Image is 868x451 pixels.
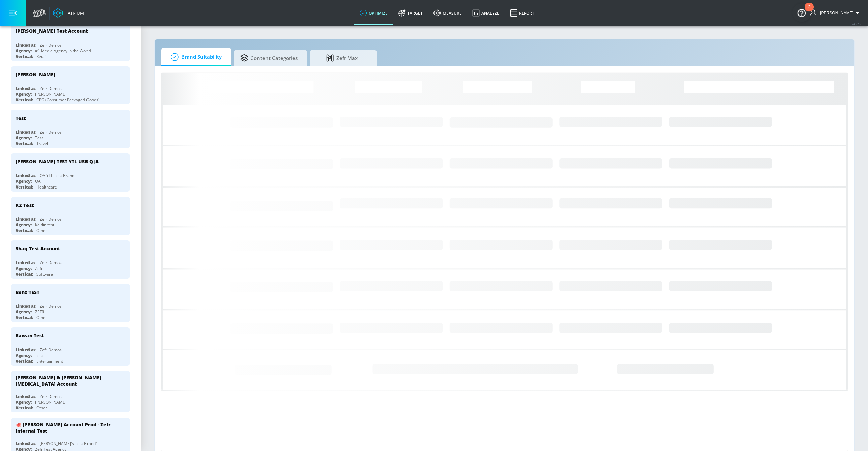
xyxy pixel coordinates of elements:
div: Vertical: [16,358,33,364]
div: [PERSON_NAME] [16,71,55,78]
div: [PERSON_NAME] & [PERSON_NAME][MEDICAL_DATA] AccountLinked as:Zefr DemosAgency:[PERSON_NAME]Vertic... [11,371,130,412]
div: CPG (Consumer Packaged Goods) [36,97,100,103]
div: #1 Media Agency in the World [35,48,91,54]
div: Software [36,271,53,277]
a: Target [393,1,428,25]
div: Zefr Demos [40,347,62,353]
div: Agency: [16,178,32,184]
div: Linked as: [16,347,36,353]
div: KZ TestLinked as:Zefr DemosAgency:Kaitlin testVertical:Other [11,197,130,235]
div: Linked as: [16,303,36,309]
a: optimize [354,1,393,25]
div: Retail [36,54,47,59]
div: Zefr Demos [40,129,62,135]
div: [PERSON_NAME] [35,91,66,97]
div: Linked as: [16,216,36,222]
a: Atrium [53,8,84,18]
div: [PERSON_NAME] TEST YTL USR Q|A [16,158,99,165]
div: TestLinked as:Zefr DemosAgency:TestVertical:Travel [11,110,130,148]
div: [PERSON_NAME] TEST YTL USR Q|ALinked as:QA YTL Test BrandAgency:QAVertical:Healthcare [11,153,130,192]
div: Linked as: [16,260,36,266]
div: Linked as: [16,394,36,399]
div: Shaq Test AccountLinked as:Zefr DemosAgency:ZefrVertical:Software [11,240,130,279]
div: Benz TESTLinked as:Zefr DemosAgency:ZEFRVertical:Other [11,284,130,322]
div: Rawan TestLinked as:Zefr DemosAgency:TestVertical:Entertainment [11,327,130,366]
span: Content Categories [240,50,298,66]
button: Open Resource Center, 2 new notifications [792,3,811,22]
div: Zefr [35,266,43,271]
div: 🐙 [PERSON_NAME] Account Prod - Zefr Internal Test [16,421,119,434]
div: Other [36,228,47,233]
div: [PERSON_NAME] [35,399,66,405]
div: Zefr Demos [40,86,62,91]
div: Agency: [16,48,32,54]
div: Vertical: [16,54,33,59]
a: Report [505,1,540,25]
div: QA YTL Test Brand [40,173,74,178]
div: Vertical: [16,405,33,411]
div: Test [35,135,43,141]
div: [PERSON_NAME]Linked as:Zefr DemosAgency:[PERSON_NAME]Vertical:CPG (Consumer Packaged Goods) [11,66,130,104]
div: Vertical: [16,141,33,146]
a: measure [428,1,467,25]
div: Linked as: [16,42,36,48]
div: Agency: [16,309,32,315]
div: Travel [36,141,48,146]
div: Other [36,315,47,320]
div: Shaq Test Account [16,245,60,252]
div: [PERSON_NAME] Test Account [16,28,88,34]
div: Agency: [16,222,32,228]
span: login as: shannon.belforti@zefr.com [817,11,853,15]
div: Vertical: [16,271,33,277]
div: Other [36,405,47,411]
div: Atrium [65,10,84,16]
div: Kaitlin test [35,222,54,228]
div: Linked as: [16,173,36,178]
span: Zefr Max [316,50,367,66]
div: Test [35,353,43,358]
div: Vertical: [16,315,33,320]
div: Rawan Test [16,332,44,339]
div: Zefr Demos [40,260,62,266]
div: Vertical: [16,228,33,233]
div: [PERSON_NAME] Test AccountLinked as:Zefr DemosAgency:#1 Media Agency in the WorldVertical:Retail [11,23,130,61]
a: Analyze [467,1,505,25]
div: Agency: [16,353,32,358]
div: Entertainment [36,358,63,364]
div: Zefr Demos [40,303,62,309]
div: [PERSON_NAME] & [PERSON_NAME][MEDICAL_DATA] Account [16,374,119,387]
button: [PERSON_NAME] [810,9,861,17]
div: Agency: [16,91,32,97]
div: Vertical: [16,184,33,190]
div: Zefr Demos [40,216,62,222]
div: Zefr Demos [40,394,62,399]
div: KZ Test [16,202,34,208]
div: Vertical: [16,97,33,103]
div: Zefr Demos [40,42,62,48]
div: ZEFR [35,309,44,315]
div: Agency: [16,135,32,141]
div: Healthcare [36,184,57,190]
div: Agency: [16,399,32,405]
div: Linked as: [16,129,36,135]
div: 2 [808,7,810,16]
span: v 4.22.2 [852,22,861,26]
div: Linked as: [16,441,36,446]
div: Linked as: [16,86,36,91]
div: Benz TEST [16,289,39,295]
div: Test [16,115,26,121]
div: [PERSON_NAME]'s Test Brand1 [40,441,98,446]
div: QA [35,178,41,184]
span: Brand Suitability [168,49,222,65]
div: Agency: [16,266,32,271]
